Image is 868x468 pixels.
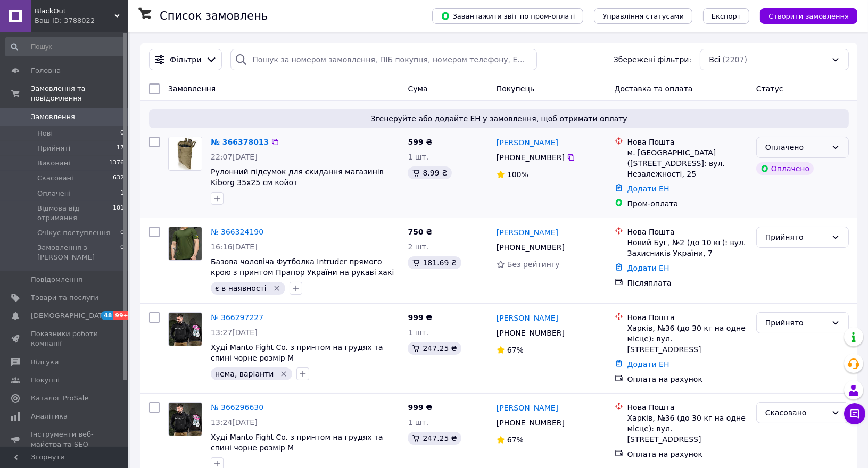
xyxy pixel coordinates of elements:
span: 1376 [109,158,124,168]
span: 2 шт. [408,243,428,251]
span: (2207) [722,55,747,64]
span: Виконані [37,158,70,168]
span: Всі [709,54,720,65]
span: Створити замовлення [768,12,849,20]
div: 8.99 ₴ [408,166,451,179]
span: 67% [507,436,524,444]
a: № 366297227 [211,313,263,322]
span: Замовлення та повідомлення [31,84,128,103]
span: Згенеруйте або додайте ЕН у замовлення, щоб отримати оплату [153,113,845,124]
a: Фото товару [168,402,202,436]
img: Фото товару [169,403,202,436]
a: № 366324190 [211,228,263,236]
a: Фото товару [168,227,202,261]
a: Додати ЕН [627,185,669,193]
span: 99+ [113,311,131,320]
div: Ваш ID: 3788022 [35,16,128,26]
button: Завантажити звіт по пром-оплаті [432,8,583,24]
a: Фото товару [168,312,202,346]
div: 247.25 ₴ [408,342,461,355]
a: № 366378013 [211,138,269,146]
div: Харків, №36 (до 30 кг на одне місце): вул. [STREET_ADDRESS] [627,323,748,355]
span: є в наявності [215,284,267,292]
div: [PHONE_NUMBER] [494,325,567,340]
svg: Видалити мітку [272,284,281,292]
span: Фільтри [170,54,201,65]
span: Відмова від отримання [37,204,113,223]
span: [DEMOGRAPHIC_DATA] [31,311,110,321]
span: Товари та послуги [31,293,98,303]
a: Базова чоловіча Футболка Intruder прямого крою з принтом Прапор України на рукаві хакі розмір S [211,257,394,287]
a: Додати ЕН [627,264,669,272]
span: Збережені фільтри: [614,54,691,65]
a: [PERSON_NAME] [497,403,558,413]
a: Рулонний підсумок для скидання магазинів Kiborg 35х25 см койот [211,168,384,187]
span: 13:24[DATE] [211,418,258,427]
span: 999 ₴ [408,313,432,322]
div: Нова Пошта [627,137,748,147]
a: Худі Manto Fight Co. з принтом на грудях та спині чорне розмір M [211,343,383,362]
span: Головна [31,66,61,76]
span: 1 [120,189,124,198]
div: Нова Пошта [627,227,748,237]
span: 0 [120,129,124,138]
span: Скасовані [37,173,73,183]
span: Каталог ProSale [31,394,88,403]
a: Створити замовлення [749,11,857,20]
span: Нові [37,129,53,138]
div: Оплачено [756,162,814,175]
div: м. [GEOGRAPHIC_DATA] ([STREET_ADDRESS]: вул. Незалежності, 25 [627,147,748,179]
span: 13:27[DATE] [211,328,258,337]
span: 17 [117,144,124,153]
span: 0 [120,243,124,262]
img: Фото товару [169,227,202,260]
a: № 366296630 [211,403,263,412]
a: Додати ЕН [627,360,669,369]
span: 1 шт. [408,418,428,427]
span: Худі Manto Fight Co. з принтом на грудях та спині чорне розмір M [211,433,383,452]
span: Покупець [497,85,534,93]
div: [PHONE_NUMBER] [494,240,567,255]
span: 999 ₴ [408,403,432,412]
div: Оплата на рахунок [627,449,748,459]
span: 67% [507,346,524,354]
a: [PERSON_NAME] [497,227,558,238]
a: [PERSON_NAME] [497,313,558,323]
button: Чат з покупцем [844,403,865,424]
span: Інструменти веб-майстра та SEO [31,430,98,449]
a: [PERSON_NAME] [497,137,558,148]
div: [PHONE_NUMBER] [494,415,567,430]
div: Пром-оплата [627,198,748,209]
span: Аналітика [31,412,68,421]
span: Завантажити звіт по пром-оплаті [441,11,575,21]
div: Прийнято [765,231,827,243]
span: 1 шт. [408,153,428,161]
span: Замовлення з [PERSON_NAME] [37,243,120,262]
button: Управління статусами [594,8,692,24]
span: Відгуки [31,357,59,367]
span: 22:07[DATE] [211,153,258,161]
span: 0 [120,228,124,238]
div: 247.25 ₴ [408,432,461,445]
span: Показники роботи компанії [31,329,98,348]
span: Очікує поступлення [37,228,110,238]
div: Прийнято [765,317,827,329]
span: нема, варіанти [215,370,274,378]
input: Пошук за номером замовлення, ПІБ покупця, номером телефону, Email, номером накладної [230,49,537,70]
span: 48 [101,311,113,320]
button: Створити замовлення [760,8,857,24]
div: Новий Буг, №2 (до 10 кг): вул. Захисників України, 7 [627,237,748,258]
svg: Видалити мітку [279,370,288,378]
span: 599 ₴ [408,138,432,146]
span: Доставка та оплата [615,85,693,93]
div: Нова Пошта [627,402,748,413]
div: Харків, №36 (до 30 кг на одне місце): вул. [STREET_ADDRESS] [627,413,748,445]
img: Фото товару [169,137,202,170]
div: Скасовано [765,407,827,419]
div: Післяплата [627,278,748,288]
span: Без рейтингу [507,260,560,269]
span: 16:16[DATE] [211,243,258,251]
